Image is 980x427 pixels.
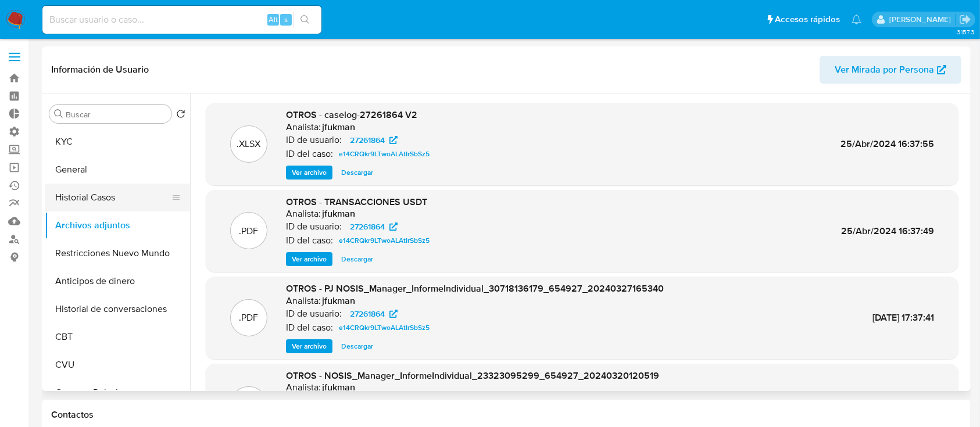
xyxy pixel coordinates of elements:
[286,382,321,393] p: Analista:
[286,148,333,160] p: ID del caso:
[45,211,190,239] button: Archivos adjuntos
[350,307,385,321] span: 27261864
[339,321,430,335] span: e14CRQkr9LTwoALAtIrSbSz5
[292,167,327,178] span: Ver archivo
[237,138,261,150] p: .XLSX
[334,234,434,247] a: e14CRQkr9LTwoALAtIrSbSz5
[45,351,190,379] button: CVU
[840,137,934,150] span: 25/Abr/2024 16:37:55
[334,147,434,161] a: e14CRQkr9LTwoALAtIrSbSz5
[293,12,317,28] button: search-icon
[286,308,342,320] p: ID de usuario:
[343,133,405,147] a: 27261864
[852,15,861,24] a: Notificaciones
[286,208,321,220] p: Analista:
[286,369,659,382] span: OTROS - NOSIS_Manager_InformeIndividual_23323095299_654927_20240320120519
[286,166,332,180] button: Ver archivo
[339,147,430,161] span: e14CRQkr9LTwoALAtIrSbSz5
[286,282,664,295] span: OTROS - PJ NOSIS_Manager_InformeIndividual_30718136179_654927_20240327165340
[322,382,355,393] h6: jfukman
[335,339,379,353] button: Descargar
[45,156,190,184] button: General
[889,14,955,25] p: ezequiel.castrillon@mercadolibre.com
[841,224,934,238] span: 25/Abr/2024 16:37:49
[45,267,190,295] button: Anticipos de dinero
[286,221,342,232] p: ID de usuario:
[341,167,373,178] span: Descargar
[286,134,342,146] p: ID de usuario:
[335,252,379,266] button: Descargar
[322,208,355,220] h6: jfukman
[341,340,373,352] span: Descargar
[334,321,434,335] a: e14CRQkr9LTwoALAtIrSbSz5
[286,295,321,307] p: Analista:
[45,379,190,407] button: Cruces y Relaciones
[45,128,190,156] button: KYC
[45,184,181,211] button: Historial Casos
[286,108,417,121] span: OTROS - caselog-27261864 V2
[343,220,405,234] a: 27261864
[286,252,332,266] button: Ver archivo
[269,14,278,25] span: Alt
[343,307,405,321] a: 27261864
[341,253,373,265] span: Descargar
[335,166,379,180] button: Descargar
[872,311,934,324] span: [DATE] 17:37:41
[322,295,355,307] h6: jfukman
[239,311,259,324] p: .PDF
[284,14,288,25] span: s
[54,109,63,119] button: Buscar
[286,339,332,353] button: Ver archivo
[959,13,971,26] a: Salir
[286,195,427,209] span: OTROS - TRANSACCIONES USDT
[66,109,167,120] input: Buscar
[42,12,321,27] input: Buscar usuario o caso...
[775,13,840,26] span: Accesos rápidos
[322,121,355,133] h6: jfukman
[176,109,185,122] button: Volver al orden por defecto
[45,295,190,323] button: Historial de conversaciones
[835,56,934,84] span: Ver Mirada por Persona
[45,239,190,267] button: Restricciones Nuevo Mundo
[51,64,149,76] h1: Información de Usuario
[45,323,190,351] button: CBT
[239,225,259,238] p: .PDF
[350,133,385,147] span: 27261864
[350,220,385,234] span: 27261864
[339,234,430,247] span: e14CRQkr9LTwoALAtIrSbSz5
[292,253,327,265] span: Ver archivo
[292,340,327,352] span: Ver archivo
[51,409,961,421] h1: Contactos
[286,121,321,133] p: Analista:
[820,56,961,84] button: Ver Mirada por Persona
[286,235,333,246] p: ID del caso:
[286,322,333,333] p: ID del caso:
